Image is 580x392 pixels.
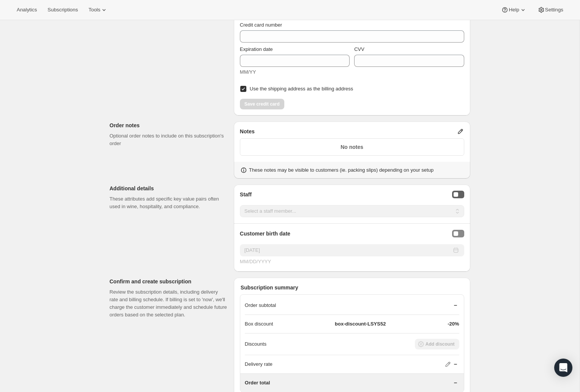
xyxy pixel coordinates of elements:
[245,302,276,309] p: Order subtotal
[110,185,228,192] p: Additional details
[110,288,228,319] p: Review the subscription details, including delivery rate and billing schedule. If billing is set ...
[245,340,266,348] p: Discounts
[240,46,273,52] span: Expiration date
[240,191,252,199] span: Staff
[240,128,255,135] span: Notes
[240,230,290,238] span: Customer birth date
[245,143,459,151] p: No notes
[17,7,37,13] span: Analytics
[354,46,364,52] span: CVV
[509,7,519,13] span: Help
[335,320,386,328] p: box-discount-LSYS52
[241,284,464,291] p: Subscription summary
[240,259,271,264] span: MM/DD/YYYY
[110,122,228,129] p: Order notes
[249,166,433,174] p: These notes may be visible to customers (ie. packing slips) depending on your setup
[12,5,41,15] button: Analytics
[452,230,464,237] button: Birthday Selector
[110,195,228,210] p: These attributes add specific key value pairs often used in wine, hospitality, and compliance.
[545,7,563,13] span: Settings
[110,132,228,147] p: Optional order notes to include on this subscription's order
[496,5,531,15] button: Help
[250,86,353,92] span: Use the shipping address as the billing address
[554,359,572,377] div: Open Intercom Messenger
[245,320,273,328] p: Box discount
[110,278,228,285] p: Confirm and create subscription
[448,320,459,328] p: -20%
[533,5,568,15] button: Settings
[88,7,100,13] span: Tools
[43,5,82,15] button: Subscriptions
[245,379,270,387] p: Order total
[240,22,282,28] span: Credit card number
[452,191,464,198] button: Staff Selector
[47,7,78,13] span: Subscriptions
[84,5,112,15] button: Tools
[240,69,256,75] span: MM/YY
[245,360,273,368] p: Delivery rate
